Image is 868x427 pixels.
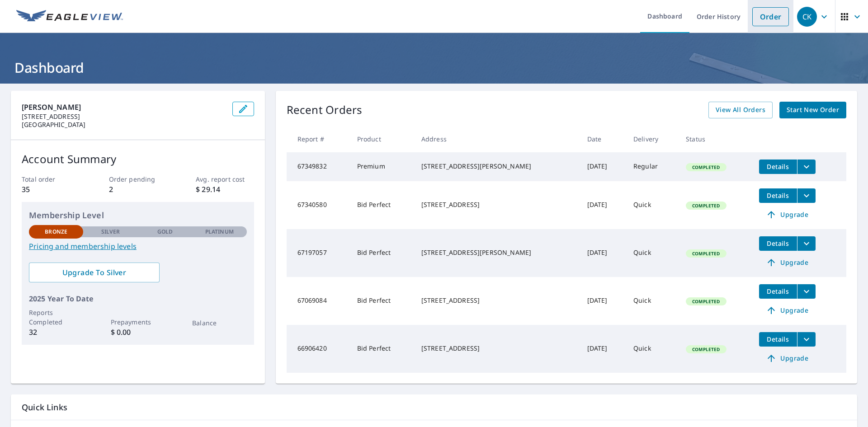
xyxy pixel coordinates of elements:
p: 35 [22,184,80,195]
div: [STREET_ADDRESS] [421,296,573,305]
th: Status [679,126,752,152]
p: [STREET_ADDRESS] [22,113,225,121]
a: Order [752,7,789,26]
button: filesDropdownBtn-67349832 [797,160,816,174]
p: 2 [109,184,167,195]
td: Bid Perfect [350,229,414,277]
td: 67069084 [287,277,350,325]
th: Address [414,126,580,152]
span: Details [764,239,792,248]
span: Completed [687,298,725,305]
td: [DATE] [580,277,626,325]
td: [DATE] [580,325,626,373]
th: Date [580,126,626,152]
button: filesDropdownBtn-67197057 [797,236,816,251]
th: Report # [287,126,350,152]
button: detailsBtn-67349832 [759,160,797,174]
h1: Dashboard [11,58,857,77]
span: Details [764,287,792,296]
span: Details [764,335,792,343]
span: Upgrade [764,209,810,220]
span: Upgrade [764,305,810,316]
a: Pricing and membership levels [29,241,247,252]
div: [STREET_ADDRESS] [421,344,573,353]
th: Delivery [626,126,679,152]
th: Product [350,126,414,152]
img: EV Logo [16,10,123,23]
p: Reports Completed [29,308,83,327]
span: Completed [687,250,725,257]
span: View All Orders [716,104,765,116]
td: [DATE] [580,229,626,277]
a: Upgrade To Silver [29,263,160,282]
td: Quick [626,181,679,229]
p: Gold [157,228,173,236]
td: 66906420 [287,325,350,373]
button: filesDropdownBtn-66906420 [797,332,816,347]
td: Quick [626,229,679,277]
td: Bid Perfect [350,181,414,229]
span: Details [764,191,792,200]
td: Bid Perfect [350,325,414,373]
span: Completed [687,202,725,209]
p: Quick Links [22,402,846,413]
p: Bronze [45,228,67,236]
td: 67340580 [287,181,350,229]
a: Start New Order [779,102,846,118]
p: Balance [192,318,246,328]
p: $ 0.00 [111,327,165,338]
p: Platinum [205,228,234,236]
p: [PERSON_NAME] [22,102,225,113]
div: CK [797,7,817,27]
td: 67349832 [287,152,350,181]
span: Upgrade [764,353,810,364]
button: detailsBtn-66906420 [759,332,797,347]
td: Quick [626,277,679,325]
p: Recent Orders [287,102,363,118]
a: Upgrade [759,207,816,222]
p: Account Summary [22,151,254,167]
td: 67197057 [287,229,350,277]
div: [STREET_ADDRESS] [421,200,573,209]
td: Premium [350,152,414,181]
span: Start New Order [787,104,839,116]
div: [STREET_ADDRESS][PERSON_NAME] [421,162,573,171]
p: 2025 Year To Date [29,293,247,304]
span: Completed [687,164,725,170]
button: filesDropdownBtn-67340580 [797,188,816,203]
p: Total order [22,174,80,184]
span: Upgrade [764,257,810,268]
td: [DATE] [580,152,626,181]
p: Membership Level [29,209,247,221]
span: Completed [687,346,725,352]
p: $ 29.14 [196,184,254,195]
p: 32 [29,327,83,338]
p: [GEOGRAPHIC_DATA] [22,121,225,129]
p: Prepayments [111,317,165,327]
a: View All Orders [708,102,773,118]
button: detailsBtn-67069084 [759,284,797,299]
td: Bid Perfect [350,277,414,325]
p: Avg. report cost [196,174,254,184]
td: Quick [626,325,679,373]
td: Regular [626,152,679,181]
p: Silver [101,228,120,236]
td: [DATE] [580,181,626,229]
span: Upgrade To Silver [36,267,152,277]
a: Upgrade [759,303,816,318]
button: detailsBtn-67197057 [759,236,797,251]
p: Order pending [109,174,167,184]
button: detailsBtn-67340580 [759,188,797,203]
div: [STREET_ADDRESS][PERSON_NAME] [421,248,573,257]
a: Upgrade [759,351,816,366]
a: Upgrade [759,255,816,270]
button: filesDropdownBtn-67069084 [797,284,816,299]
span: Details [764,162,792,171]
